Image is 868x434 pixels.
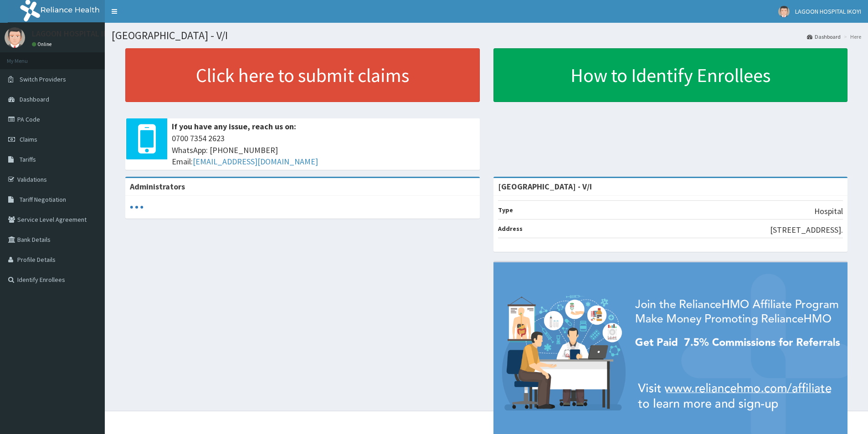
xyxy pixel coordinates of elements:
span: Dashboard [20,95,49,103]
b: Administrators [130,181,185,192]
span: Tariff Negotiation [20,195,66,204]
img: User Image [5,27,25,48]
b: Type [498,206,513,214]
h1: [GEOGRAPHIC_DATA] - V/I [112,30,861,41]
a: Click here to submit claims [125,48,480,102]
span: Switch Providers [20,75,66,83]
p: [STREET_ADDRESS]. [770,224,843,236]
a: How to Identify Enrollees [493,48,848,102]
li: Here [842,33,861,41]
a: [EMAIL_ADDRESS][DOMAIN_NAME] [193,156,318,167]
span: Tariffs [20,155,36,163]
b: If you have any issue, reach us on: [172,121,296,132]
p: LAGOON HOSPITAL IKOYI [32,30,120,38]
span: LAGOON HOSPITAL IKOYI [795,7,861,15]
img: User Image [778,6,790,17]
a: Online [32,41,54,47]
strong: [GEOGRAPHIC_DATA] - V/I [498,181,592,192]
p: Hospital [814,205,843,217]
b: Address [498,225,523,233]
svg: audio-loading [130,200,144,214]
span: 0700 7354 2623 WhatsApp: [PHONE_NUMBER] Email: [172,133,475,168]
span: Claims [20,135,37,143]
a: Dashboard [807,33,841,41]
